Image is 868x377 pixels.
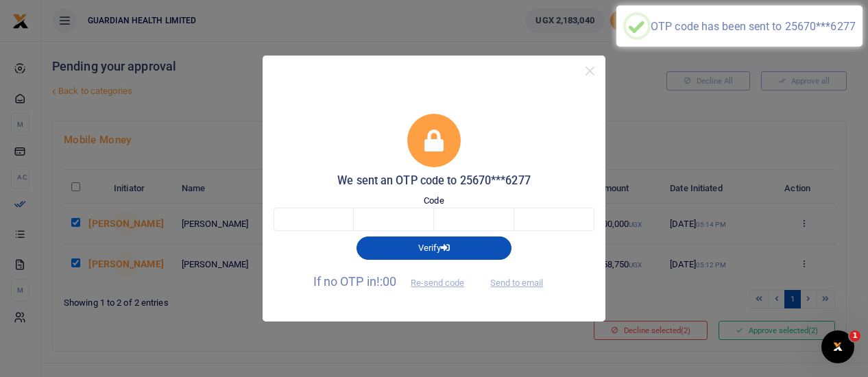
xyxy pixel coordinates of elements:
button: Verify [357,236,511,260]
span: !:00 [376,274,396,289]
button: Close [580,61,600,81]
span: If no OTP in [313,274,477,289]
div: OTP code has been sent to 25670***6277 [651,20,856,33]
label: Code [424,194,444,208]
iframe: Intercom live chat [821,330,854,363]
h5: We sent an OTP code to 25670***6277 [274,174,594,188]
span: 1 [849,330,860,341]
